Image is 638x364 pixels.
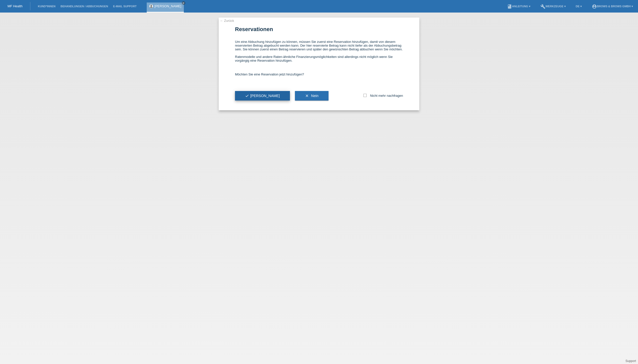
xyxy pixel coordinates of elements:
[245,94,249,98] i: check
[295,91,329,101] button: clear Nein
[182,1,185,5] a: close
[363,94,403,98] label: Nicht mehr nachfragen
[589,5,635,8] a: account_circleBrows & Brows GmbH ▾
[111,5,139,8] a: E-Mail Support
[507,4,512,9] i: book
[182,2,185,4] i: close
[154,4,181,8] a: [PERSON_NAME]
[625,359,636,363] a: Support
[592,4,597,9] i: account_circle
[235,35,403,67] div: Um eine Abbuchung hinzufügen zu können, müssen Sie zuerst eine Reservation hinzufügen, damit von ...
[311,94,318,98] span: Nein
[540,4,545,9] i: build
[35,5,58,8] a: Kund*innen
[8,4,23,8] a: MF Health
[220,19,234,23] a: ← Zurück
[305,94,309,98] i: clear
[58,5,111,8] a: Behandlungen / Abbuchungen
[235,26,403,32] h1: Reservationen
[235,91,290,101] button: check[PERSON_NAME]
[505,5,533,8] a: bookAnleitung ▾
[538,5,568,8] a: buildWerkzeuge ▾
[573,5,584,8] a: DE ▾
[245,94,280,98] span: [PERSON_NAME]
[235,67,403,81] div: Möchten Sie eine Reservation jetzt hinzufügen?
